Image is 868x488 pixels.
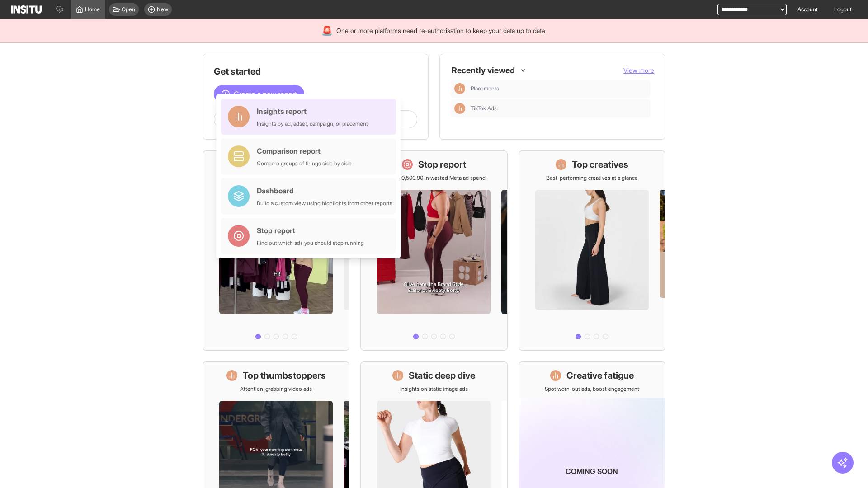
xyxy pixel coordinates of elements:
[240,385,312,393] p: Attention-grabbing video ads
[360,150,507,351] a: Stop reportSave £20,500.90 in wasted Meta ad spend
[471,85,647,92] span: Placements
[400,385,468,393] p: Insights on static image ads
[257,185,392,196] div: Dashboard
[234,89,297,99] span: Create a new report
[257,200,392,207] div: Build a custom view using highlights from other reports
[214,65,417,78] h1: Get started
[257,106,368,117] div: Insights report
[257,160,352,167] div: Compare groups of things side by side
[157,6,168,13] span: New
[321,24,333,37] div: 🚨
[382,174,486,182] p: Save £20,500.90 in wasted Meta ad spend
[519,150,665,351] a: Top creativesBest-performing creatives at a glance
[11,5,42,14] img: Logo
[471,105,647,112] span: TikTok Ads
[203,150,349,351] a: What's live nowSee all active ads instantly
[122,6,135,13] span: Open
[623,66,654,75] button: View more
[257,145,352,156] div: Comparison report
[409,369,475,382] h1: Static deep dive
[471,105,497,112] span: TikTok Ads
[572,158,628,171] h1: Top creatives
[546,174,638,182] p: Best-performing creatives at a glance
[336,26,547,35] span: One or more platforms need re-authorisation to keep your data up to date.
[418,158,466,171] h1: Stop report
[214,85,304,103] button: Create a new report
[257,225,364,236] div: Stop report
[454,83,465,94] div: Insights
[257,239,364,247] div: Find out which ads you should stop running
[85,6,100,13] span: Home
[243,369,326,382] h1: Top thumbstoppers
[471,85,499,92] span: Placements
[257,120,368,127] div: Insights by ad, adset, campaign, or placement
[623,66,654,74] span: View more
[454,103,465,114] div: Insights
